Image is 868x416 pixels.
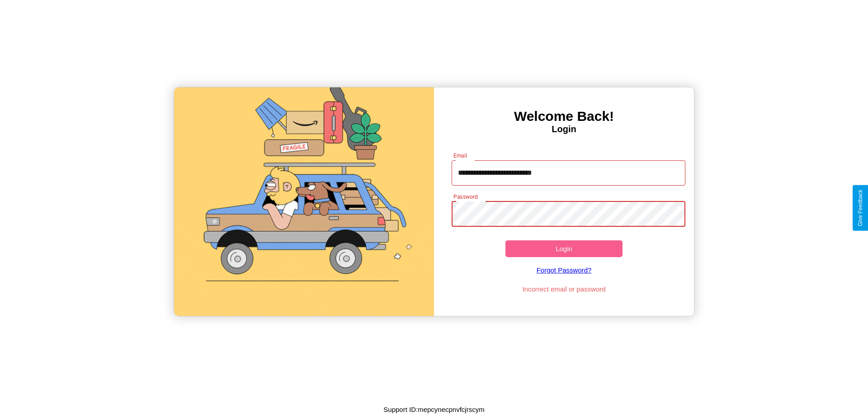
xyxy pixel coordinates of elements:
button: Login [505,240,623,257]
h3: Welcome Back! [434,109,694,124]
img: gif [174,87,434,316]
h4: Login [434,124,694,134]
label: Email [453,152,467,159]
a: Forgot Password? [447,257,681,283]
div: Give Feedback [857,190,863,226]
p: Incorrect email or password [447,283,681,295]
p: Support ID: mepcynecpnvfcjrscym [383,403,484,416]
label: Password [453,193,477,201]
